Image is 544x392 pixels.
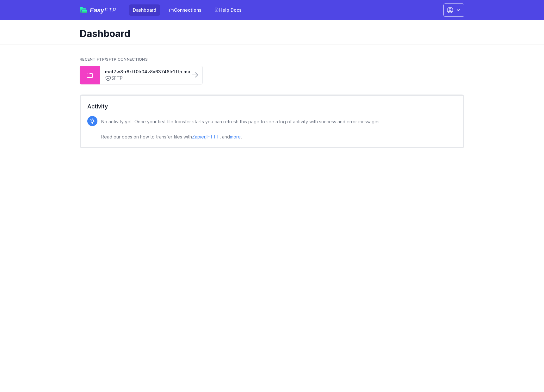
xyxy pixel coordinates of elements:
a: Help Docs [210,4,245,16]
a: Dashboard [129,4,160,16]
a: Zapier [192,134,205,139]
p: No activity yet. Once your first file transfer starts you can refresh this page to see a log of a... [101,118,381,141]
a: mct7w8tr8ktt0lr04v8v63748ln1.ftp.marketingcloud... [105,69,185,75]
h1: Dashboard [80,28,459,39]
img: easyftp_logo.png [80,7,87,13]
a: Connections [165,4,205,16]
a: EasyFTP [80,7,116,13]
a: more [230,134,241,139]
h2: Recent FTP/SFTP Connections [80,57,464,62]
h2: Activity [87,102,457,111]
span: FTP [104,6,116,14]
span: Easy [90,7,116,13]
a: SFTP [105,75,185,82]
a: IFTTT [207,134,219,139]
